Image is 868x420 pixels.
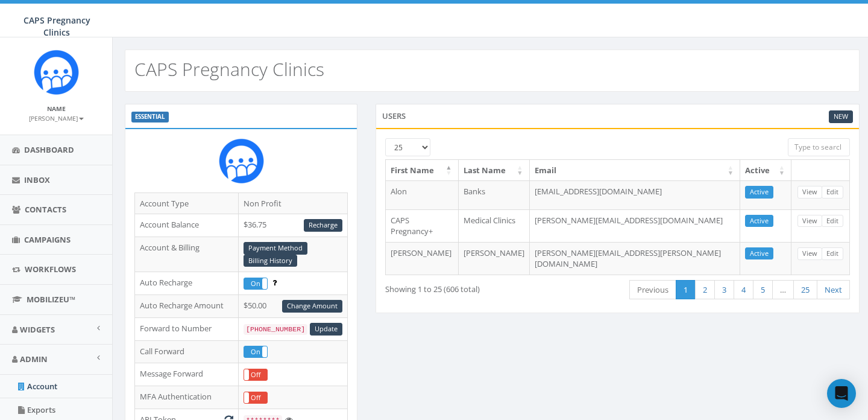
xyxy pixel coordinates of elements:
[135,295,239,318] td: Auto Recharge Amount
[244,369,268,381] div: OnOff
[239,192,348,214] td: Non Profit
[385,279,568,295] div: Showing 1 to 25 (606 total)
[745,215,773,227] a: Active
[135,340,239,363] td: Call Forward
[822,247,843,260] a: Edit
[745,247,773,260] a: Active
[24,14,90,38] span: CAPS Pregnancy Clinics
[24,174,50,185] span: Inbox
[310,323,342,336] a: Update
[131,112,169,122] label: ESSENTIAL
[386,242,458,275] td: [PERSON_NAME]
[386,209,458,242] td: CAPS Pregnancy+
[304,219,342,232] a: Recharge
[788,138,850,156] input: Type to search
[629,280,676,300] a: Previous
[459,209,530,242] td: Medical Clinics
[740,160,791,181] th: Active: activate to sort column ascending
[459,180,530,209] td: Banks
[817,280,850,300] a: Next
[135,317,239,340] td: Forward to Number
[27,294,75,305] span: MobilizeU™
[135,272,239,295] td: Auto Recharge
[244,255,297,267] a: Billing History
[695,280,715,300] a: 2
[47,104,66,113] small: Name
[714,280,734,300] a: 3
[822,186,843,199] a: Edit
[24,144,74,155] span: Dashboard
[530,209,740,242] td: [PERSON_NAME][EMAIL_ADDRESS][DOMAIN_NAME]
[772,280,794,300] a: …
[24,234,71,245] span: Campaigns
[827,379,856,408] div: Open Intercom Messenger
[676,280,696,300] a: 1
[829,110,853,123] a: New
[797,247,822,260] a: View
[244,369,267,381] label: Off
[386,180,458,209] td: Alon
[135,386,239,409] td: MFA Authentication
[797,215,822,227] a: View
[244,346,268,358] div: OnOff
[239,214,348,237] td: $36.75
[530,180,740,209] td: [EMAIL_ADDRESS][DOMAIN_NAME]
[244,324,307,335] code: [PHONE_NUMBER]
[797,186,822,199] a: View
[530,242,740,275] td: [PERSON_NAME][EMAIL_ADDRESS][PERSON_NAME][DOMAIN_NAME]
[219,138,264,183] img: Rally_Corp_Icon_1.png
[135,363,239,386] td: Message Forward
[134,59,324,79] h2: CAPS Pregnancy Clinics
[244,392,267,404] label: Off
[244,278,267,290] label: On
[244,278,268,290] div: OnOff
[734,280,753,300] a: 4
[244,242,307,255] a: Payment Method
[239,295,348,318] td: $50.00
[135,214,239,237] td: Account Balance
[376,104,860,128] div: Users
[272,277,277,288] span: Enable to prevent campaign failure.
[135,192,239,214] td: Account Type
[745,186,773,199] a: Active
[29,114,84,122] small: [PERSON_NAME]
[459,160,530,181] th: Last Name: activate to sort column ascending
[282,300,342,313] a: Change Amount
[244,392,268,404] div: OnOff
[20,354,48,364] span: Admin
[25,264,76,275] span: Workflows
[793,280,817,300] a: 25
[135,237,239,272] td: Account & Billing
[530,160,740,181] th: Email: activate to sort column ascending
[244,346,267,358] label: On
[20,324,55,335] span: Widgets
[822,215,843,227] a: Edit
[29,112,84,123] a: [PERSON_NAME]
[34,49,79,95] img: Rally_Corp_Icon_1.png
[25,204,66,215] span: Contacts
[459,242,530,275] td: [PERSON_NAME]
[386,160,458,181] th: First Name: activate to sort column descending
[753,280,773,300] a: 5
